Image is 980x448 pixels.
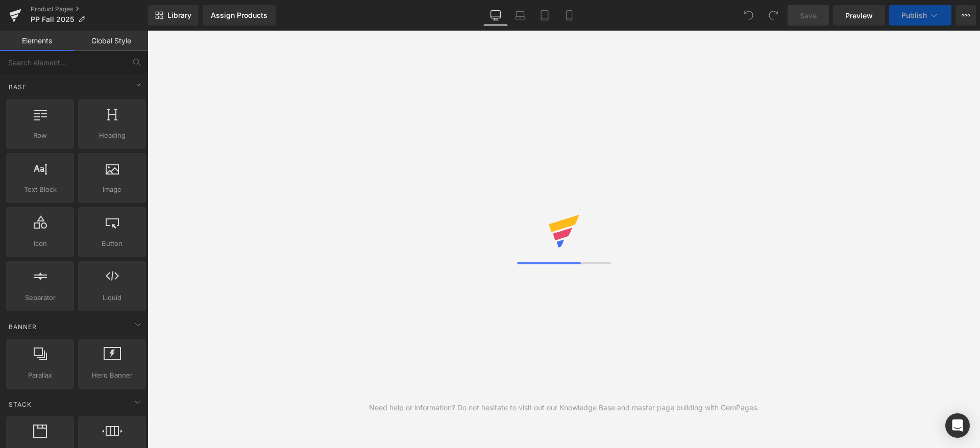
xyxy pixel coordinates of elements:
a: Tablet [532,5,557,26]
span: Row [9,130,71,141]
span: Text Block [9,184,71,195]
div: Assign Products [211,11,267,19]
span: Heading [81,130,143,141]
span: Banner [8,322,38,332]
span: Library [167,11,191,20]
span: Separator [9,292,71,303]
span: Hero Banner [81,370,143,381]
div: Open Intercom Messenger [945,413,970,438]
a: Laptop [508,5,532,26]
span: Parallax [9,370,71,381]
button: Publish [889,5,951,26]
span: Publish [901,11,927,19]
span: Liquid [81,292,143,303]
button: Redo [763,5,783,26]
span: Stack [8,400,33,409]
a: Product Pages [31,5,148,13]
button: Undo [739,5,759,26]
a: Global Style [74,31,148,51]
a: Mobile [557,5,581,26]
a: New Library [148,5,199,26]
span: Image [81,184,143,195]
span: Base [8,82,28,92]
span: Button [81,238,143,249]
span: Icon [9,238,71,249]
span: Save [800,10,817,21]
span: PP Fall 2025 [31,15,74,23]
a: Preview [833,5,885,26]
button: More [955,5,976,26]
a: Desktop [483,5,508,26]
span: Preview [845,10,873,21]
div: Need help or information? Do not hesitate to visit out our Knowledge Base and master page buildin... [369,402,759,413]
